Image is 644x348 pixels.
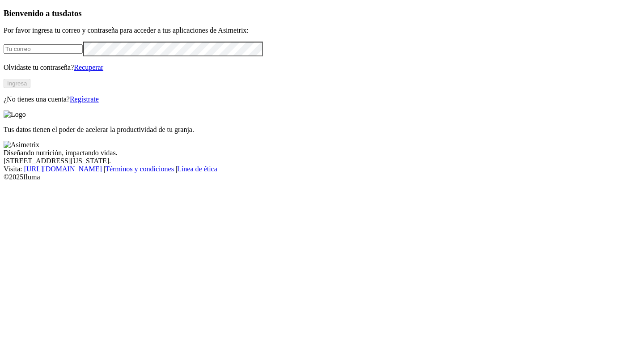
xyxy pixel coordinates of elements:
a: Términos y condiciones [105,165,174,173]
span: datos [63,8,82,18]
p: Por favor ingresa tu correo y contraseña para acceder a tus aplicaciones de Asimetrix: [4,26,640,34]
img: Asimetrix [4,141,39,149]
a: Regístrate [70,95,99,103]
img: Logo [4,110,26,119]
a: Recuperar [74,64,103,71]
div: Visita : | | [4,165,640,173]
div: [STREET_ADDRESS][US_STATE]. [4,157,640,165]
div: © 2025 Iluma [4,173,640,181]
p: ¿No tienes una cuenta? [4,95,640,103]
input: Tu correo [4,44,83,54]
p: Tus datos tienen el poder de acelerar la productividad de tu granja. [4,126,640,134]
p: Olvidaste tu contraseña? [4,64,640,72]
button: Ingresa [4,79,30,88]
a: Línea de ética [177,165,217,173]
a: [URL][DOMAIN_NAME] [24,165,102,173]
div: Diseñando nutrición, impactando vidas. [4,149,640,157]
h3: Bienvenido a tus [4,8,640,18]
